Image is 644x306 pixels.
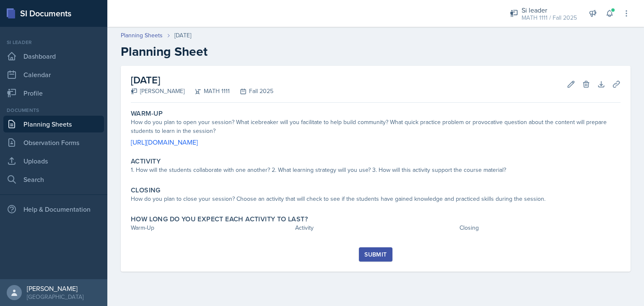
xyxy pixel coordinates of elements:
div: Documents [3,106,104,114]
label: How long do you expect each activity to last? [131,215,308,223]
div: Help & Documentation [3,201,104,218]
a: Search [3,171,104,188]
div: Si leader [522,5,577,15]
label: Activity [131,157,161,166]
div: Activity [295,223,456,232]
a: [URL][DOMAIN_NAME] [131,137,198,147]
div: MATH 1111 [184,87,230,96]
div: [GEOGRAPHIC_DATA] [27,293,83,301]
h2: [DATE] [131,73,273,88]
div: Warm-Up [131,223,292,232]
a: Dashboard [3,48,104,65]
label: Warm-Up [131,109,163,118]
div: [DATE] [174,31,191,40]
div: How do you plan to close your session? Choose an activity that will check to see if the students ... [131,194,621,203]
a: Profile [3,85,104,101]
button: Submit [359,247,392,262]
div: 1. How will the students collaborate with one another? 2. What learning strategy will you use? 3.... [131,166,621,174]
a: Observation Forms [3,134,104,151]
a: Uploads [3,153,104,169]
div: [PERSON_NAME] [27,284,83,293]
div: Fall 2025 [230,87,273,96]
a: Planning Sheets [3,116,104,132]
div: Si leader [3,39,104,46]
a: Calendar [3,66,104,83]
label: Closing [131,186,161,194]
div: [PERSON_NAME] [131,87,184,96]
div: Closing [460,223,621,232]
div: Submit [364,251,387,258]
div: MATH 1111 / Fall 2025 [522,13,577,22]
div: How do you plan to open your session? What icebreaker will you facilitate to help build community... [131,118,621,135]
a: Planning Sheets [121,31,163,40]
h2: Planning Sheet [121,44,631,59]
